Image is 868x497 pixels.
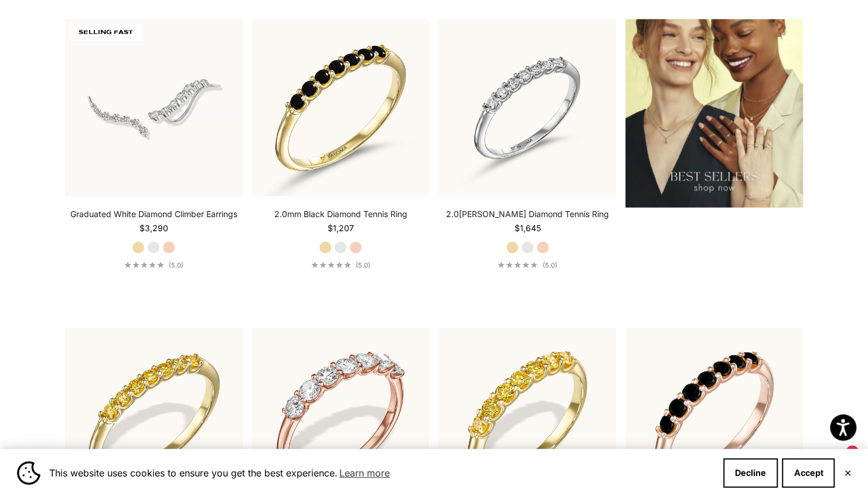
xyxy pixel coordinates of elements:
a: Graduated White Diamond Climber Earrings [70,208,237,220]
a: 5.0 out of 5.0 stars(5.0) [124,261,183,269]
sale-price: $1,645 [514,222,540,234]
a: Learn more [338,464,392,482]
img: #WhiteGold [438,19,616,197]
img: 2.0mm Black Diamond Tennis Ring [252,19,430,197]
a: 2.0mm Black Diamond Tennis Ring [274,208,407,220]
sale-price: $1,207 [328,222,354,234]
a: 2.0[PERSON_NAME] Diamond Tennis Ring [446,208,609,220]
div: 5.0 out of 5.0 stars [498,262,537,268]
span: SELLING FAST [70,24,142,40]
div: 5.0 out of 5.0 stars [311,262,351,268]
sale-price: $3,290 [139,222,168,234]
span: (5.0) [169,261,183,269]
span: (5.0) [542,261,557,269]
img: Cookie banner [17,461,40,485]
button: Accept [782,458,835,488]
button: Decline [723,458,778,488]
span: (5.0) [356,261,370,269]
span: This website uses cookies to ensure you get the best experience. [49,464,714,482]
div: 5.0 out of 5.0 stars [124,262,164,268]
button: Close [843,469,851,476]
a: 5.0 out of 5.0 stars(5.0) [498,261,557,269]
a: 5.0 out of 5.0 stars(5.0) [311,261,370,269]
img: #WhiteGold [65,19,243,197]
